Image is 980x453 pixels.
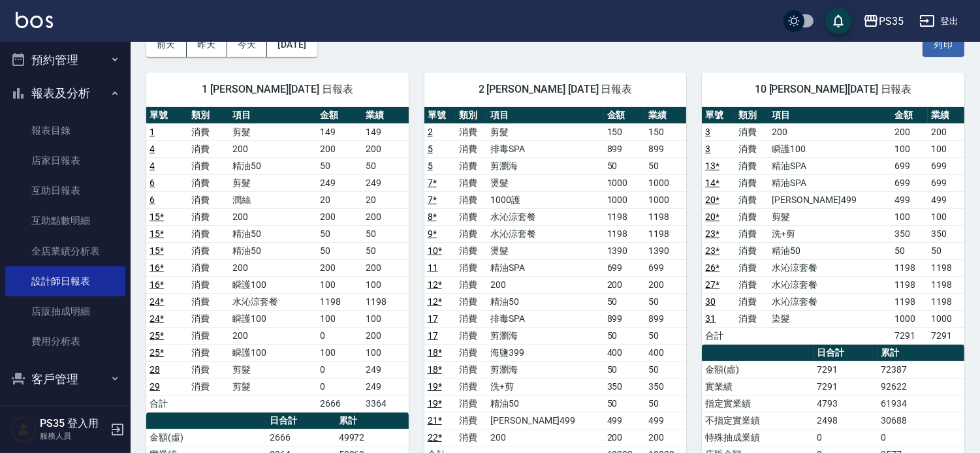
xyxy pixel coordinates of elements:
[604,191,645,208] td: 1000
[188,344,230,361] td: 消費
[146,395,188,412] td: 合計
[814,395,877,412] td: 4793
[5,43,125,77] button: 預約管理
[146,107,409,413] table: a dense table
[188,140,230,157] td: 消費
[188,259,230,276] td: 消費
[923,33,964,57] button: 列印
[362,123,408,140] td: 149
[5,176,125,206] a: 互助日報表
[928,140,964,157] td: 100
[814,429,877,446] td: 0
[645,429,686,446] td: 200
[877,361,964,378] td: 72387
[928,208,964,225] td: 100
[456,107,487,124] th: 類別
[188,123,230,140] td: 消費
[877,395,964,412] td: 61934
[604,276,645,293] td: 200
[735,107,768,124] th: 類別
[229,259,317,276] td: 200
[428,161,433,171] a: 5
[487,157,603,174] td: 剪瀏海
[487,344,603,361] td: 海鹽399
[456,140,487,157] td: 消費
[604,140,645,157] td: 899
[317,293,362,310] td: 1198
[735,123,768,140] td: 消費
[891,225,928,242] td: 350
[456,361,487,378] td: 消費
[150,178,155,188] a: 6
[440,83,671,96] span: 2 [PERSON_NAME] [DATE] 日報表
[814,361,877,378] td: 7291
[428,144,433,154] a: 5
[227,33,268,57] button: 今天
[456,157,487,174] td: 消費
[604,412,645,429] td: 499
[267,33,317,57] button: [DATE]
[10,416,37,443] img: Person
[187,33,227,57] button: 昨天
[317,395,362,412] td: 2666
[229,361,317,378] td: 剪髮
[768,174,891,191] td: 精油SPA
[645,140,686,157] td: 899
[456,395,487,412] td: 消費
[16,12,53,28] img: Logo
[705,313,716,324] a: 31
[317,174,362,191] td: 249
[317,259,362,276] td: 200
[604,208,645,225] td: 1198
[891,310,928,327] td: 1000
[362,225,408,242] td: 50
[487,361,603,378] td: 剪瀏海
[487,276,603,293] td: 200
[362,310,408,327] td: 100
[645,191,686,208] td: 1000
[735,259,768,276] td: 消費
[188,361,230,378] td: 消費
[229,242,317,259] td: 精油50
[229,378,317,395] td: 剪髮
[317,327,362,344] td: 0
[456,208,487,225] td: 消費
[768,208,891,225] td: 剪髮
[604,395,645,412] td: 50
[928,107,964,124] th: 業績
[735,242,768,259] td: 消費
[891,259,928,276] td: 1198
[645,395,686,412] td: 50
[188,107,230,124] th: 類別
[604,293,645,310] td: 50
[645,259,686,276] td: 699
[362,191,408,208] td: 20
[428,330,438,341] a: 17
[336,429,409,446] td: 49972
[877,378,964,395] td: 92622
[456,412,487,429] td: 消費
[487,174,603,191] td: 燙髮
[188,208,230,225] td: 消費
[891,293,928,310] td: 1198
[229,191,317,208] td: 潤絲
[928,123,964,140] td: 200
[456,259,487,276] td: 消費
[645,361,686,378] td: 50
[814,412,877,429] td: 2498
[702,107,735,124] th: 單號
[188,174,230,191] td: 消費
[487,310,603,327] td: 排毒SPA
[928,242,964,259] td: 50
[362,140,408,157] td: 200
[229,208,317,225] td: 200
[735,191,768,208] td: 消費
[487,327,603,344] td: 剪瀏海
[456,225,487,242] td: 消費
[735,157,768,174] td: 消費
[188,378,230,395] td: 消費
[645,327,686,344] td: 50
[362,378,408,395] td: 249
[317,123,362,140] td: 149
[702,327,735,344] td: 合計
